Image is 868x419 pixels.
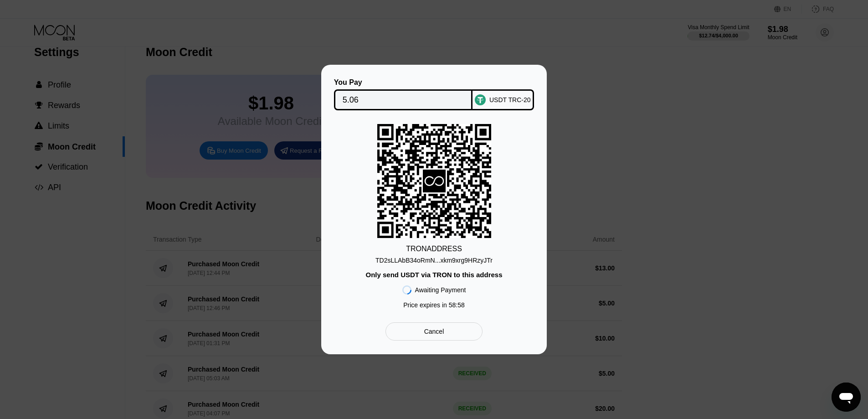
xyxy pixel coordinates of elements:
[334,78,473,87] div: You Pay
[406,245,462,253] div: TRON ADDRESS
[832,383,861,412] iframe: Button to launch messaging window
[335,78,533,110] div: You PayUSDT TRC-20
[424,327,444,336] div: Cancel
[375,253,493,264] div: TD2sLLAbB34oRmN...xkm9xrg9HRzyJTr
[385,322,483,341] div: Cancel
[403,301,465,309] div: Price expires in
[415,286,466,294] div: Awaiting Payment
[375,257,493,264] div: TD2sLLAbB34oRmN...xkm9xrg9HRzyJTr
[489,96,531,103] div: USDT TRC-20
[365,271,502,279] div: Only send USDT via TRON to this address
[449,301,465,309] span: 58 : 58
